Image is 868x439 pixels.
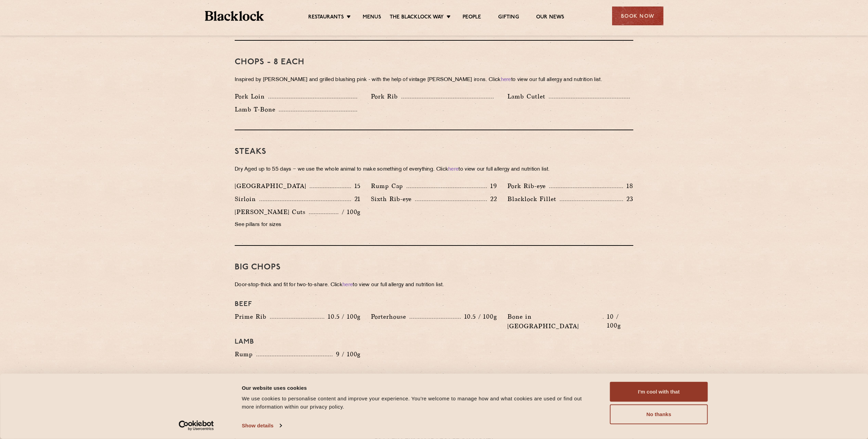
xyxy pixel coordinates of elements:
[507,194,560,204] p: Blacklock Fillet
[338,208,361,216] p: / 100g
[390,14,444,22] a: The Blacklock Way
[536,14,565,22] a: Our News
[501,77,511,82] a: here
[166,421,226,431] a: Usercentrics Cookiebot - opens in a new window
[371,181,406,191] p: Rump Cap
[235,312,270,321] p: Prime Rib
[498,14,519,22] a: Gifting
[242,421,282,431] a: Show details
[235,263,633,272] h3: Big Chops
[371,194,415,204] p: Sixth Rib-eye
[363,14,381,22] a: Menus
[612,6,663,25] div: Book Now
[235,75,633,85] p: Inspired by [PERSON_NAME] and grilled blushing pink - with the help of vintage [PERSON_NAME] iron...
[324,312,361,321] p: 10.5 / 100g
[235,338,633,346] h4: Lamb
[235,300,633,308] h4: Beef
[623,182,633,190] p: 18
[507,92,549,101] p: Lamb Cutlet
[604,312,633,330] p: 10 / 100g
[235,349,256,359] p: Rump
[463,14,481,22] a: People
[623,195,633,203] p: 23
[235,92,268,101] p: Pork Loin
[242,384,595,392] div: Our website uses cookies
[371,312,410,321] p: Porterhouse
[205,11,264,21] img: BL_Textured_Logo-footer-cropped.svg
[448,167,458,172] a: here
[351,182,361,190] p: 15
[342,282,353,288] a: here
[242,395,595,411] div: We use cookies to personalise content and improve your experience. You're welcome to manage how a...
[610,382,708,402] button: I'm cool with that
[235,194,259,204] p: Sirloin
[371,92,401,101] p: Pork Rib
[351,195,361,203] p: 21
[235,280,633,290] p: Door-stop-thick and fit for two-to-share. Click to view our full allergy and nutrition list.
[235,207,309,217] p: [PERSON_NAME] Cuts
[487,182,497,190] p: 19
[235,147,633,156] h3: Steaks
[235,58,633,67] h3: Chops - 8 each
[235,181,310,191] p: [GEOGRAPHIC_DATA]
[308,14,344,22] a: Restaurants
[235,165,633,174] p: Dry Aged up to 55 days − we use the whole animal to make something of everything. Click to view o...
[235,220,361,230] p: See pillars for sizes
[461,312,497,321] p: 10.5 / 100g
[610,404,708,424] button: No thanks
[235,105,279,114] p: Lamb T-Bone
[507,181,549,191] p: Pork Rib-eye
[487,195,497,203] p: 22
[333,350,361,359] p: 9 / 100g
[507,312,603,331] p: Bone in [GEOGRAPHIC_DATA]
